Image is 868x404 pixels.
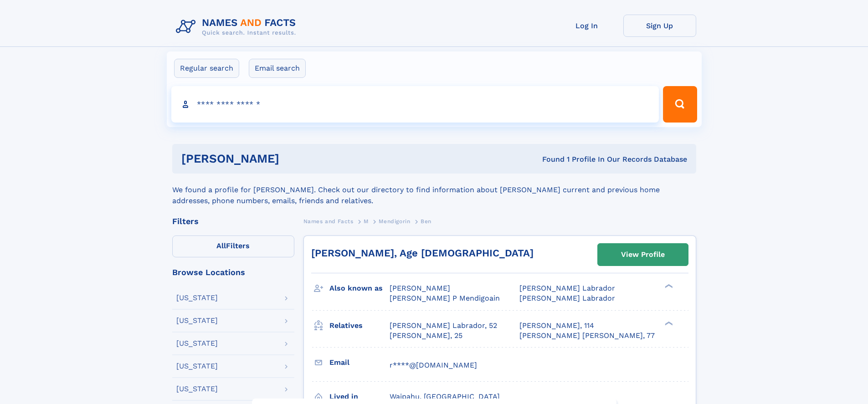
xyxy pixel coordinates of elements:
[174,59,239,78] label: Regular search
[172,268,294,276] div: Browse Locations
[421,218,431,225] span: Ben
[176,385,218,393] div: [US_STATE]
[172,235,294,257] label: Filters
[176,363,218,370] div: [US_STATE]
[411,154,687,164] div: Found 1 Profile In Our Records Database
[598,244,688,266] a: View Profile
[176,317,218,324] div: [US_STATE]
[663,283,673,289] div: ❯
[663,86,697,123] button: Search Button
[390,294,500,302] span: [PERSON_NAME] P Mendigoain
[216,241,226,250] span: All
[364,215,369,227] a: M
[303,215,354,227] a: Names and Facts
[390,321,497,331] a: [PERSON_NAME] Labrador, 52
[519,284,615,292] span: [PERSON_NAME] Labrador
[379,215,410,227] a: Mendigorin
[329,355,390,370] h3: Email
[172,174,696,206] div: We found a profile for [PERSON_NAME]. Check out our directory to find information about [PERSON_N...
[172,15,303,39] img: Logo Names and Facts
[390,284,450,292] span: [PERSON_NAME]
[623,15,696,37] a: Sign Up
[181,153,411,164] h1: [PERSON_NAME]
[311,247,534,259] a: [PERSON_NAME], Age [DEMOGRAPHIC_DATA]
[172,217,294,225] div: Filters
[171,86,659,123] input: search input
[519,331,655,341] a: [PERSON_NAME] [PERSON_NAME], 77
[390,392,500,401] span: Waipahu, [GEOGRAPHIC_DATA]
[519,321,594,331] a: [PERSON_NAME], 114
[176,340,218,347] div: [US_STATE]
[329,281,390,296] h3: Also known as
[663,320,673,326] div: ❯
[519,294,615,302] span: [PERSON_NAME] Labrador
[379,218,410,225] span: Mendigorin
[390,331,462,341] a: [PERSON_NAME], 25
[364,218,369,225] span: M
[329,318,390,333] h3: Relatives
[176,294,218,302] div: [US_STATE]
[621,244,665,265] div: View Profile
[249,59,306,78] label: Email search
[550,15,623,37] a: Log In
